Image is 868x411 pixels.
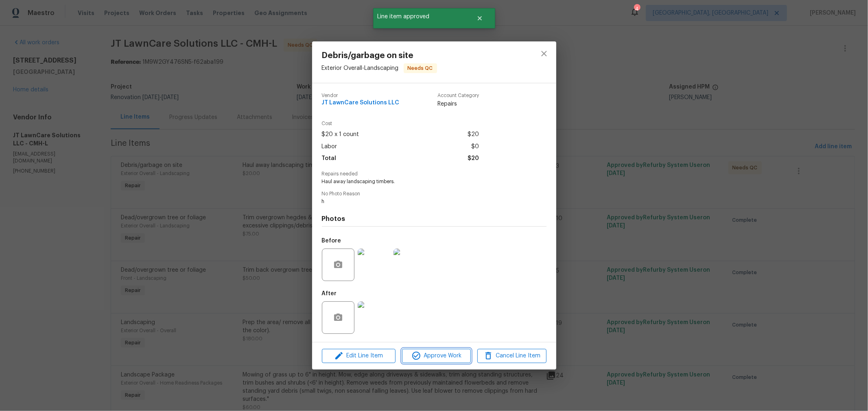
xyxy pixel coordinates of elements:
button: Approve Work [402,349,471,363]
span: Cost [322,121,479,126]
button: Edit Line Item [322,349,396,363]
h4: Photos [322,215,547,223]
span: Labor [322,141,337,153]
span: $0 [471,141,479,153]
span: Account Category [437,93,479,98]
span: $20 x 1 count [322,129,359,141]
span: Needs QC [404,64,436,72]
button: Cancel Line Item [477,349,546,363]
span: Repairs [437,100,479,108]
span: No Photo Reason [322,191,547,197]
button: Close [466,10,493,26]
span: Haul away landscaping timbers. [322,178,524,185]
h5: Before [322,238,341,244]
span: Line item approved [373,8,466,25]
span: Edit Line Item [324,351,393,361]
span: Debris/garbage on site [322,51,437,60]
div: 4 [634,5,640,13]
span: Approve Work [404,351,468,361]
span: h [322,198,524,205]
h5: After [322,291,337,296]
span: Total [322,153,337,164]
span: $20 [468,129,479,141]
span: JT LawnCare Solutions LLC [322,100,400,106]
span: Exterior Overall - Landscaping [322,65,399,71]
span: Vendor [322,93,400,98]
span: $20 [468,153,479,164]
span: Repairs needed [322,171,547,177]
button: close [534,44,554,63]
span: Cancel Line Item [480,351,544,361]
